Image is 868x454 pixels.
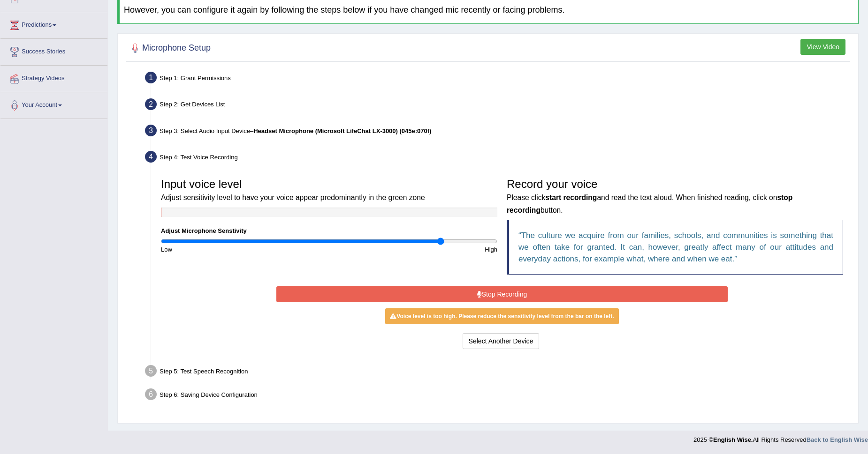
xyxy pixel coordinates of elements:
div: Step 5: Test Speech Recognition [141,362,854,383]
small: Adjust sensitivity level to have your voice appear predominantly in the green zone [161,194,425,201]
div: High [329,245,503,254]
label: Adjust Microphone Senstivity [161,226,247,235]
button: View Video [800,39,845,55]
q: The culture we acquire from our families, schools, and communities is something that we often tak... [518,231,833,263]
div: Step 3: Select Audio Input Device [141,122,854,142]
div: Voice level is too high. Please reduce the sensitivity level from the bar on the left. [385,308,618,324]
b: Headset Microphone (Microsoft LifeChat LX-3000) (045e:070f) [253,127,431,134]
strong: English Wise. [713,436,753,443]
b: start recording [545,194,597,201]
button: Select Another Device [463,333,540,349]
b: stop recording [507,194,792,214]
a: Success Stories [0,39,107,62]
h2: Microphone Setup [128,41,211,55]
button: Stop Recording [276,286,728,302]
a: Predictions [0,12,107,36]
small: Please click and read the text aloud. When finished reading, click on button. [507,194,792,214]
span: – [250,127,431,134]
a: Back to English Wise [807,436,868,443]
h3: Record your voice [507,178,843,215]
div: Low [156,245,329,254]
h3: Input voice level [161,178,497,203]
a: Your Account [0,92,107,116]
h4: However, you can configure it again by following the steps below if you have changed mic recently... [124,6,854,15]
div: 2025 © All Rights Reserved [693,431,868,444]
div: Step 2: Get Devices List [141,96,854,116]
div: Step 6: Saving Device Configuration [141,386,854,406]
div: Step 4: Test Voice Recording [141,148,854,169]
div: Step 1: Grant Permissions [141,69,854,89]
a: Strategy Videos [0,66,107,89]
